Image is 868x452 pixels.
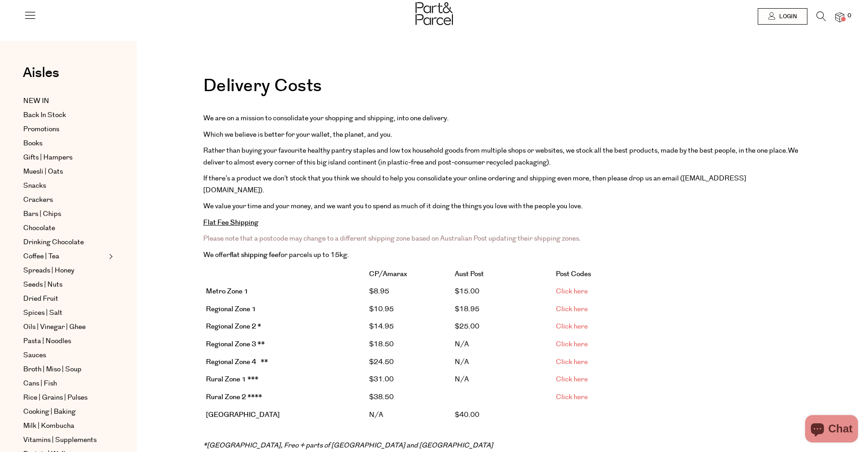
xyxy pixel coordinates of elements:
[802,415,861,445] inbox-online-store-chat: Shopify online store chat
[23,406,76,417] span: Cooking | Baking
[203,130,392,139] span: Which we believe is better for your wallet, the planet, and you.
[206,287,248,296] strong: Metro Zone 1
[203,145,802,168] p: We deliver to almost every corner of this big island continent (in plastic-free and post-consumer...
[23,392,106,403] a: Rice | Grains | Pulses
[23,138,42,149] span: Books
[452,300,553,318] td: $18.95
[416,2,453,25] img: Part&Parcel
[845,12,853,20] span: 0
[23,336,71,347] span: Pasta | Noodles
[23,350,46,361] span: Sauces
[23,223,55,234] span: Chocolate
[455,269,484,279] strong: Aust Post
[23,265,106,276] a: Spreads | Honey
[203,146,788,155] span: Rather than buying your favourite healthy pantry staples and low tox household goods from multipl...
[366,406,452,424] td: N/A
[556,287,588,296] a: Click here
[23,322,86,333] span: Oils | Vinegar | Ghee
[23,166,106,177] a: Muesli | Oats
[23,308,106,318] a: Spices | Salt
[23,435,106,446] a: Vitamins | Supplements
[23,279,62,290] span: Seeds | Nuts
[556,322,588,331] a: Click here
[556,357,588,367] a: Click here
[203,201,583,211] span: We value your time and your money, and we want you to spend as much of it doing the things you lo...
[23,364,106,375] a: Broth | Miso | Soup
[23,293,106,304] a: Dried Fruit
[835,12,844,22] a: 0
[206,322,261,331] b: Regional Zone 2 *
[206,339,265,349] b: Regional Zone 3 **
[203,250,349,260] span: We offer for parcels up to 15kg.
[23,124,106,135] a: Promotions
[23,223,106,234] a: Chocolate
[556,269,591,279] strong: Post Codes
[23,421,74,431] span: Milk | Kombucha
[369,339,394,349] span: $18.50
[23,166,63,177] span: Muesli | Oats
[23,96,49,107] span: NEW IN
[203,234,581,243] span: Please note that a postcode may change to a different shipping zone based on Australian Post upda...
[23,237,84,248] span: Drinking Chocolate
[369,375,394,384] span: $31.00
[452,283,553,301] td: $15.00
[366,353,452,371] td: $24.50
[23,124,59,135] span: Promotions
[23,322,106,333] a: Oils | Vinegar | Ghee
[23,378,106,389] a: Cans | Fish
[23,195,106,205] a: Crackers
[203,218,258,227] strong: Flat Fee Shipping
[556,304,588,314] a: Click here
[107,251,113,262] button: Expand/Collapse Coffee | Tea
[23,364,82,375] span: Broth | Miso | Soup
[23,209,61,220] span: Bars | Chips
[23,237,106,248] a: Drinking Chocolate
[23,152,106,163] a: Gifts | Hampers
[23,350,106,361] a: Sauces
[366,283,452,301] td: $8.95
[203,441,493,450] em: * [GEOGRAPHIC_DATA], Freo + parts of [GEOGRAPHIC_DATA] and [GEOGRAPHIC_DATA]
[23,138,106,149] a: Books
[23,66,59,89] a: Aisles
[556,339,588,349] a: Click here
[556,392,588,402] a: Click here
[23,251,59,262] span: Coffee | Tea
[23,195,53,205] span: Crackers
[23,308,62,318] span: Spices | Salt
[23,251,106,262] a: Coffee | Tea
[23,209,106,220] a: Bars | Chips
[230,250,278,260] strong: flat shipping fee
[23,152,72,163] span: Gifts | Hampers
[452,371,553,389] td: N/A
[23,110,106,121] a: Back In Stock
[23,110,66,121] span: Back In Stock
[23,378,57,389] span: Cans | Fish
[369,392,394,402] span: $38.50
[23,421,106,431] a: Milk | Kombucha
[23,435,97,446] span: Vitamins | Supplements
[23,63,59,83] span: Aisles
[556,375,588,384] a: Click here
[23,392,87,403] span: Rice | Grains | Pulses
[203,77,802,104] h1: Delivery Costs
[777,13,797,21] span: Login
[369,269,407,279] strong: CP/Amarax
[206,357,268,367] b: Regional Zone 4 **
[452,318,553,336] td: $25.00
[206,375,258,384] strong: Rural Zone 1 ***
[23,180,46,191] span: Snacks
[203,113,449,123] span: We are on a mission to consolidate your shopping and shipping, into one delivery.
[203,174,746,195] span: If there’s a product we don’t stock that you think we should to help you consolidate your online ...
[206,410,280,420] strong: [GEOGRAPHIC_DATA]
[23,406,106,417] a: Cooking | Baking
[23,279,106,290] a: Seeds | Nuts
[452,336,553,354] td: N/A
[23,293,58,304] span: Dried Fruit
[23,336,106,347] a: Pasta | Noodles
